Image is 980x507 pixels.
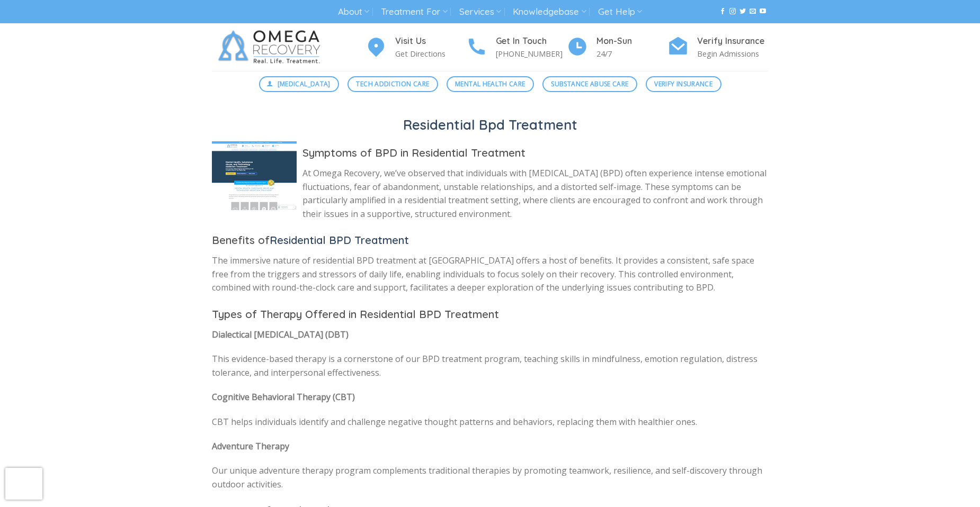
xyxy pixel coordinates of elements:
[212,391,355,403] strong: Cognitive Behavioral Therapy (CBT)
[395,48,466,60] p: Get Directions
[542,76,637,92] a: Substance Abuse Care
[496,34,567,48] h4: Get In Touch
[212,464,768,491] p: Our unique adventure therapy program complements traditional therapies by promoting teamwork, res...
[654,79,712,89] span: Verify Insurance
[212,352,768,379] p: This evidence-based therapy is a cornerstone of our BPD treatment program, teaching skills in min...
[259,76,340,92] a: [MEDICAL_DATA]
[212,141,297,210] img: Residential Bpd Treatment
[750,8,756,15] a: Send us an email
[455,79,525,89] span: Mental Health Care
[212,306,768,323] h3: Types of Therapy Offered in Residential BPD Treatment
[270,233,409,247] a: Residential BPD Treatment
[513,2,586,22] a: Knowledgebase
[381,2,447,22] a: Treatment For
[596,48,667,60] p: 24/7
[356,79,429,89] span: Tech Addiction Care
[212,144,768,161] h3: Symptoms of BPD in Residential Treatment
[212,440,289,452] strong: Adventure Therapy
[667,34,768,60] a: Verify Insurance Begin Admissions
[596,34,667,48] h4: Mon-Sun
[212,415,768,429] p: CBT helps individuals identify and challenge negative thought patterns and behaviors, replacing t...
[212,232,768,249] h3: Benefits of
[729,8,736,15] a: Follow on Instagram
[5,468,42,500] iframe: reCAPTCHA
[719,8,726,15] a: Follow on Facebook
[447,76,534,92] a: Mental Health Care
[760,8,766,15] a: Follow on YouTube
[212,167,768,221] p: At Omega Recovery, we’ve observed that individuals with [MEDICAL_DATA] (BPD) often experience int...
[551,79,628,89] span: Substance Abuse Care
[366,34,466,60] a: Visit Us Get Directions
[697,34,768,48] h4: Verify Insurance
[697,48,768,60] p: Begin Admissions
[496,48,567,60] p: [PHONE_NUMBER]
[403,116,577,133] a: Residential Bpd Treatment
[212,254,768,295] p: The immersive nature of residential BPD treatment at [GEOGRAPHIC_DATA] offers a host of benefits....
[348,76,438,92] a: Tech Addiction Care
[278,79,331,89] span: [MEDICAL_DATA]
[740,8,746,15] a: Follow on Twitter
[466,34,567,60] a: Get In Touch [PHONE_NUMBER]
[338,2,369,22] a: About
[459,2,501,22] a: Services
[598,2,642,22] a: Get Help
[395,34,466,48] h4: Visit Us
[212,23,331,71] img: Omega Recovery
[212,329,349,340] strong: Dialectical [MEDICAL_DATA] (DBT)
[646,76,721,92] a: Verify Insurance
